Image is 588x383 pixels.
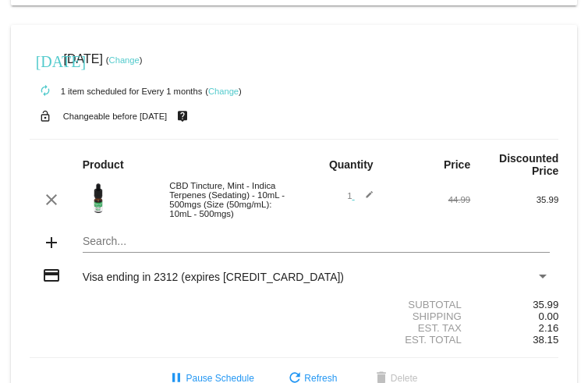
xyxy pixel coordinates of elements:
div: 44.99 [382,195,470,204]
span: [DATE] [64,52,103,66]
strong: Price [444,158,470,171]
small: Changeable before [DATE] [63,112,168,121]
strong: Discounted Price [499,152,558,177]
small: ( ) [106,55,143,65]
img: Indica-Mint-500-2.png [83,183,114,215]
mat-icon: credit_card [42,266,61,285]
mat-icon: live_help [173,106,192,126]
mat-icon: autorenew [36,82,55,101]
span: 38.15 [533,334,558,346]
a: Change [208,87,239,96]
mat-icon: add [42,233,61,252]
small: ( ) [205,87,242,96]
div: Est. Total [294,334,470,346]
span: 2.16 [539,322,559,334]
strong: Product [83,158,124,171]
span: 0.00 [539,310,559,322]
span: 1 [347,191,374,200]
span: Visa ending in 2312 (expires [CREDIT_CARD_DATA]) [83,271,344,283]
div: Est. Tax [294,322,470,334]
mat-icon: clear [42,190,61,209]
div: Subtotal [294,299,470,310]
mat-icon: [DATE] [36,51,55,69]
mat-icon: lock_open [36,106,55,126]
mat-select: Payment Method [83,271,550,283]
strong: Quantity [329,158,374,171]
div: 35.99 [470,195,558,204]
mat-icon: edit [355,190,374,209]
div: CBD Tincture, Mint - Indica Terpenes (Sedating) - 10mL - 500mgs (Size (50mg/mL): 10mL - 500mgs) [161,181,294,218]
div: 35.99 [470,299,558,310]
div: Shipping [294,310,470,322]
a: Change [109,55,140,65]
input: Search... [83,236,550,248]
small: 1 item scheduled for Every 1 months [30,87,203,96]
